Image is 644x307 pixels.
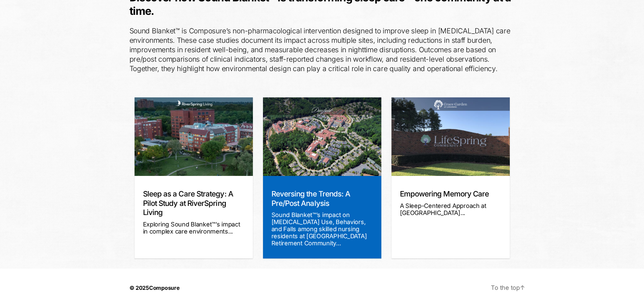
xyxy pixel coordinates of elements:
p: © 2025 [129,283,180,293]
p: Sound Blanket™ is Composure’s non-pharmacological intervention designed to improve sleep in [MEDI... [129,26,515,73]
a: Sleep as a Care Strategy: A Pilot Study at RiverSpring Living [143,189,233,217]
a: Reversing the Trends: A Pre/Post Analysis [271,189,351,208]
div: Sound Blanket™’s impact on [MEDICAL_DATA] Use, Behaviors, and Falls among skilled nursing residen... [271,211,373,247]
a: Empowering Memory Care [400,189,489,198]
a: To the top [491,284,525,291]
div: Exploring Sound Blanket™’s impact in complex care environments... [143,221,244,235]
div: A Sleep-Centered Approach at [GEOGRAPHIC_DATA]... [400,202,501,216]
a: Composure [149,284,180,291]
